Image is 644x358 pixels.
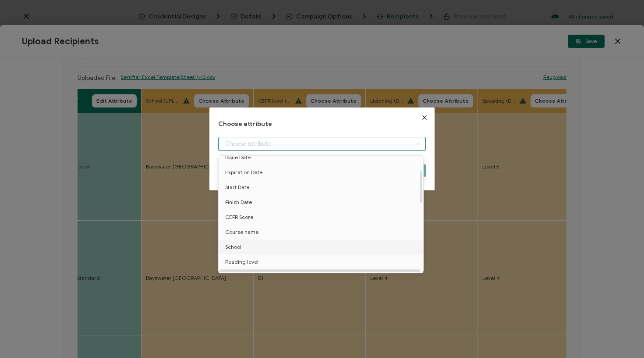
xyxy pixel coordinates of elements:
[225,165,262,180] span: Expiration Date
[225,254,258,269] span: Reading level
[209,107,435,190] div: dialog
[218,121,426,128] h1: Choose attribute
[600,316,644,358] iframe: Chat Widget
[225,150,251,165] span: Issue Date
[414,107,435,128] button: Close
[225,180,249,195] span: Start Date
[225,240,241,254] span: School
[225,225,258,240] span: Course name
[225,210,253,225] span: CEFR Score
[218,137,426,151] input: Choose attribute
[600,316,644,358] div: Виджет чата
[225,195,252,210] span: Finish Date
